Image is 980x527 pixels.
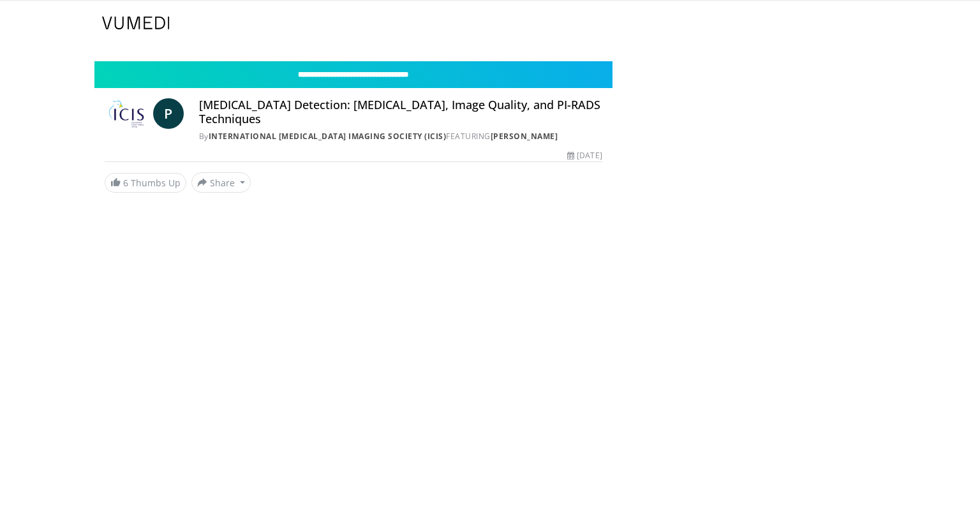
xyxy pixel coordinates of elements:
[191,172,251,193] button: Share
[153,98,184,129] a: P
[105,173,186,193] a: 6 Thumbs Up
[105,98,148,129] img: International Cancer Imaging Society (ICIS)
[209,131,447,142] a: International [MEDICAL_DATA] Imaging Society (ICIS)
[199,98,602,126] h4: [MEDICAL_DATA] Detection: [MEDICAL_DATA], Image Quality, and PI-RADS Techniques
[123,177,128,189] span: 6
[199,131,602,142] div: By FEATURING
[567,150,602,161] div: [DATE]
[491,131,558,142] a: [PERSON_NAME]
[102,17,170,29] img: VuMedi Logo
